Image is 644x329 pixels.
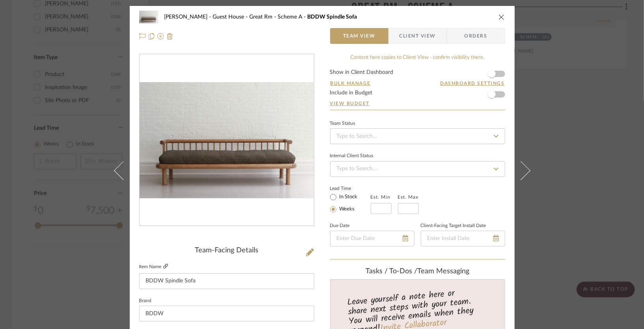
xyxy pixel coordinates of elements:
[140,82,314,199] img: 03024271-c1ab-41d8-a854-be62fa7a039e_436x436.jpg
[330,231,414,246] input: Enter Due Date
[440,80,505,87] button: Dashboard Settings
[456,28,496,44] span: Orders
[139,263,168,270] label: Item Name
[399,28,436,44] span: Client View
[421,224,486,228] label: Client-Facing Target Install Date
[338,206,355,213] label: Weeks
[330,80,371,87] button: Bulk Manage
[139,246,314,255] div: Team-Facing Details
[330,224,350,228] label: Due Date
[330,185,371,192] label: Lead Time
[139,306,314,321] input: Enter Brand
[139,299,152,303] label: Brand
[343,28,375,44] span: Team View
[330,128,505,144] input: Type to Search…
[330,100,505,107] a: View Budget
[338,194,358,201] label: In Stock
[366,268,417,275] span: Tasks / To-Dos /
[398,194,419,200] label: Est. Max
[421,231,505,246] input: Enter Install Date
[330,54,505,62] div: Content here copies to Client View - confirm visibility there.
[139,273,314,289] input: Enter Item Name
[167,33,173,39] img: Remove from project
[250,14,308,20] span: Great Rm - Scheme A
[330,161,505,177] input: Type to Search…
[139,9,158,25] img: 03024271-c1ab-41d8-a854-be62fa7a039e_48x40.jpg
[308,14,357,20] span: BDDW Spindle Sofa
[330,122,355,126] div: Team Status
[164,14,250,20] span: [PERSON_NAME] - Guest House
[498,13,505,21] button: close
[371,194,391,200] label: Est. Min
[330,267,505,276] div: team Messaging
[330,192,371,214] mat-radio-group: Select item type
[330,154,373,158] div: Internal Client Status
[140,82,314,199] div: 0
